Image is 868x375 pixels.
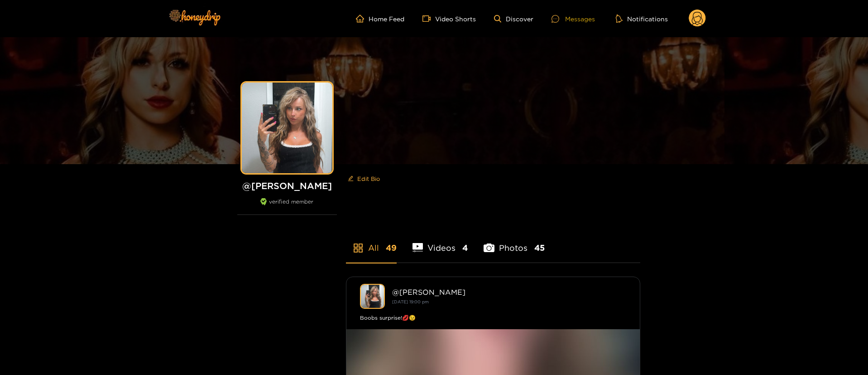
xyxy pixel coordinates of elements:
[462,242,468,253] span: 4
[412,222,468,263] li: Videos
[386,242,397,253] span: 49
[237,198,337,215] div: verified member
[613,14,671,23] button: Notifications
[353,243,364,253] span: appstore
[551,14,595,24] div: Messages
[346,222,397,263] li: All
[346,171,382,186] button: editEdit Bio
[422,15,435,23] span: video-camera
[357,174,380,183] span: Edit Bio
[534,242,545,253] span: 45
[392,288,626,296] div: @ [PERSON_NAME]
[494,15,533,23] a: Discover
[392,299,429,304] small: [DATE] 19:00 pm
[356,15,404,23] a: Home Feed
[360,313,626,322] div: Boobs surprise!💋😉
[356,15,369,23] span: home
[348,175,354,182] span: edit
[422,15,476,23] a: Video Shorts
[484,222,545,263] li: Photos
[237,180,337,191] h1: @ [PERSON_NAME]
[360,284,385,309] img: kendra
